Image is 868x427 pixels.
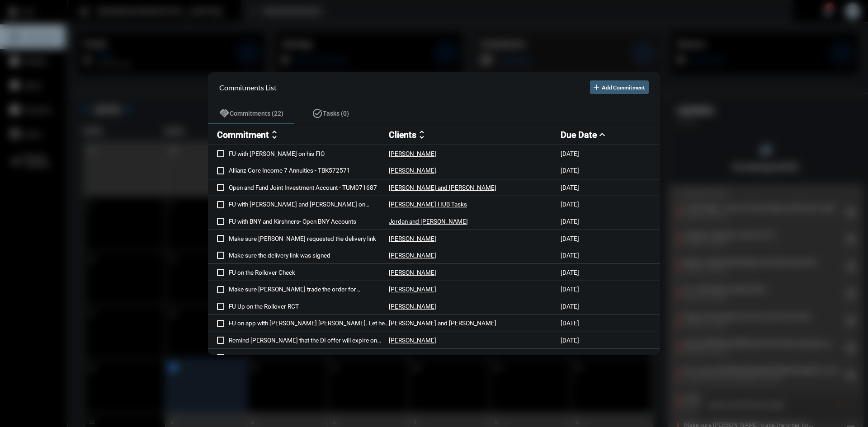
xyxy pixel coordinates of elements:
[229,319,389,327] p: FU on app with [PERSON_NAME] [PERSON_NAME]. Let her know medical exam was completed yesteray.
[229,218,389,225] p: FU with BNY and Kirshners- Open BNY Accounts
[592,83,601,92] mat-icon: add
[561,303,579,310] p: [DATE]
[229,354,389,361] p: Make sure the delivery link was sent to the client
[389,269,436,276] p: [PERSON_NAME]
[229,184,389,191] p: Open and Fund Joint Investment Account - TUM071687
[229,337,389,344] p: Remind [PERSON_NAME] that the DI offer will expire on 8/27
[389,337,436,344] p: [PERSON_NAME]
[561,184,579,191] p: [DATE]
[229,252,389,259] p: Make sure the delivery link was signed
[219,83,277,92] h2: Commitments List
[269,129,280,140] mat-icon: unfold_more
[561,150,579,157] p: [DATE]
[561,286,579,293] p: [DATE]
[229,303,389,310] p: FU Up on the Rollover RCT
[561,337,579,344] p: [DATE]
[561,252,579,259] p: [DATE]
[561,218,579,225] p: [DATE]
[389,303,436,310] p: [PERSON_NAME]
[229,235,389,242] p: Make sure [PERSON_NAME] requested the delivery link
[389,150,436,157] p: [PERSON_NAME]
[217,130,269,140] h2: Commitment
[229,167,389,174] p: Allianz Core Income 7 Annuities - TBK572571
[561,167,579,174] p: [DATE]
[389,286,436,293] p: [PERSON_NAME]
[416,129,427,140] mat-icon: unfold_more
[312,108,323,119] mat-icon: task_alt
[389,235,436,242] p: [PERSON_NAME]
[230,110,283,117] span: Commitments (22)
[389,252,436,259] p: [PERSON_NAME]
[229,150,389,157] p: FU with [PERSON_NAME] on his FIO
[389,319,496,327] p: [PERSON_NAME] and [PERSON_NAME]
[229,286,389,293] p: Make sure [PERSON_NAME] trade the order for [PERSON_NAME]
[389,201,467,208] p: [PERSON_NAME] HUB Tasks
[323,110,349,117] span: Tasks (0)
[561,269,579,276] p: [DATE]
[597,129,608,140] mat-icon: expand_less
[561,319,579,327] p: [DATE]
[229,201,389,208] p: FU with [PERSON_NAME] and [PERSON_NAME] on scheduling
[561,130,597,140] h2: Due Date
[229,269,389,276] p: FU on the Rollover Check
[389,354,436,361] p: [PERSON_NAME]
[219,108,230,119] mat-icon: handshake
[389,167,436,174] p: [PERSON_NAME]
[389,218,468,225] p: Jordan and [PERSON_NAME]
[590,80,649,94] button: Add Commitment
[561,201,579,208] p: [DATE]
[389,184,496,191] p: [PERSON_NAME] and [PERSON_NAME]
[389,130,416,140] h2: Clients
[561,235,579,242] p: [DATE]
[561,354,579,361] p: [DATE]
